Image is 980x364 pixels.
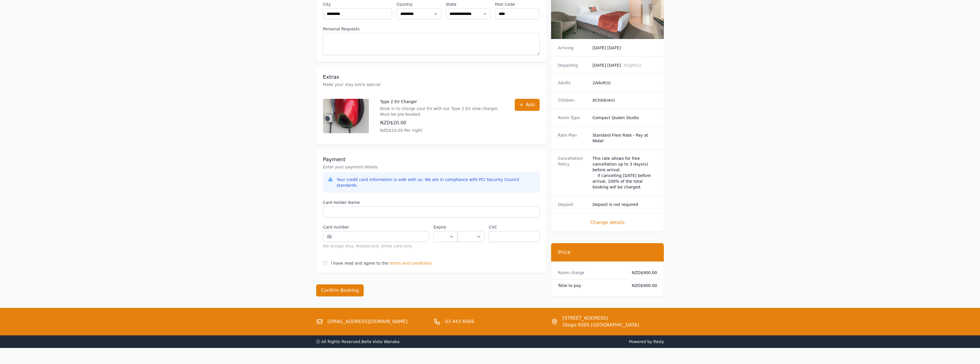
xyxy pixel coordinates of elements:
p: Type 2 EV Charger [380,99,503,105]
dd: 2 Adult(s) [593,80,657,86]
button: Confirm Booking [316,284,364,296]
h3: Price [558,249,657,256]
label: Country [397,1,441,7]
dd: [DATE] [DATE] [593,62,657,68]
label: . [457,224,484,230]
a: [EMAIL_ADDRESS][DOMAIN_NAME] [328,318,408,325]
span: [STREET_ADDRESS] [563,315,639,322]
dt: Children [558,97,588,103]
dt: Room Type [558,115,588,121]
a: 03 443 6066 [445,318,474,325]
label: Expire [433,224,457,230]
dd: Compact Queen Studio [593,115,657,121]
span: ⓒ All Rights Reserved. Bella Vista Wanaka [316,339,400,344]
p: Book in to charge your EV with our Type 2 EV slow charger. Must be pre-booked. [380,106,503,117]
dd: Standard Flexi Rate - Pay at Motel [593,132,657,144]
span: Powered by [492,339,664,345]
dt: Departing [558,62,588,68]
a: Resly [653,339,664,344]
p: Make your stay extra special [323,82,540,87]
dt: Cancellation Policy [558,156,588,190]
dt: Arriving [558,45,588,51]
dd: Deposit is not required [593,202,657,207]
dd: 0 Child(ren) [593,97,657,103]
h3: Payment [323,156,540,163]
span: Add [526,101,535,108]
dd: NZD$900.00 [627,283,657,288]
span: terms and conditions [389,260,432,266]
div: We accept Visa, Mastercard, Amex card only. [323,243,429,249]
dt: Total to pay [558,283,623,288]
label: Post Code [495,1,540,7]
button: Add [515,99,540,111]
p: NZD$10.00 Per night [380,127,503,133]
dt: Room charge [558,270,623,276]
label: City [323,1,392,7]
p: Enter your payment details [323,164,540,170]
div: Your credit card information is safe with us. We are in compliance with PCI Security Council stan... [337,177,535,188]
dd: [DATE] [DATE] [593,45,657,51]
img: Type 2 EV Charger [323,99,369,133]
dd: NZD$900.00 [627,270,657,276]
label: State [446,1,490,7]
label: Card number [323,224,429,230]
dt: Deposit [558,202,588,207]
div: This rate allows for free cancellation up to 3 days(s) before arrival. If cancelling [DATE] befor... [593,156,657,190]
label: Personal Requests [323,26,540,32]
span: Otago 9305 [GEOGRAPHIC_DATA] [563,322,639,328]
label: Card Holder Name [323,200,540,205]
span: Change details [558,219,657,226]
label: I have read and agree to the [331,261,388,265]
dt: Adults [558,80,588,86]
label: CVC [489,224,539,230]
h3: Extras [323,74,540,80]
span: 2 night(s) [623,63,641,68]
dt: Rate Plan [558,132,588,144]
p: NZD$20.00 [380,119,503,126]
